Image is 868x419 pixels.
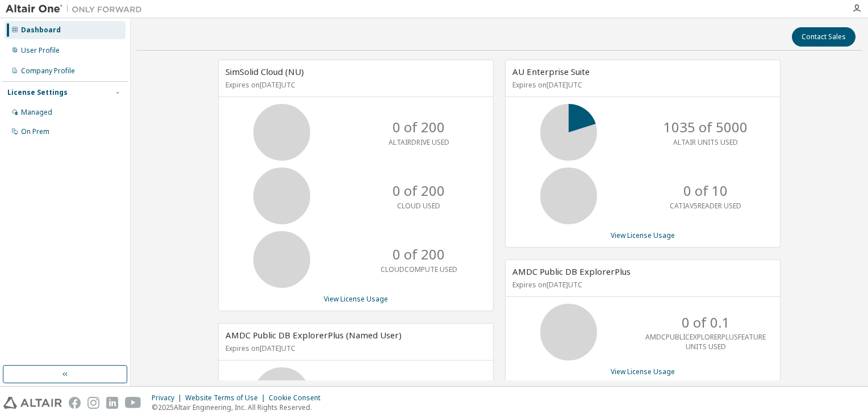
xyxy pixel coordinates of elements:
[269,393,327,403] div: Cookie Consent
[6,3,148,15] img: Altair One
[670,201,741,211] p: CATIAV5READER USED
[397,201,440,211] p: CLOUD USED
[21,46,60,55] div: User Profile
[663,118,748,137] p: 1035 of 5000
[381,376,457,396] p: 0.001 of 0.2
[152,403,327,412] p: © 2025 Altair Engineering, Inc. All Rights Reserved.
[381,265,457,274] p: CLOUDCOMPUTE USED
[683,181,728,200] p: 0 of 10
[3,397,62,409] img: altair_logo.svg
[792,27,856,47] button: Contact Sales
[226,343,483,353] p: Expires on [DATE] UTC
[324,294,388,304] a: View License Usage
[87,397,99,409] img: instagram.svg
[125,397,141,409] img: youtube.svg
[393,181,445,200] p: 0 of 200
[389,137,449,147] p: ALTAIRDRIVE USED
[512,80,770,90] p: Expires on [DATE] UTC
[512,280,770,290] p: Expires on [DATE] UTC
[21,66,75,76] div: Company Profile
[21,127,49,136] div: On Prem
[673,137,738,147] p: ALTAIR UNITS USED
[393,245,445,264] p: 0 of 200
[611,231,675,240] a: View License Usage
[21,108,52,117] div: Managed
[185,393,269,403] div: Website Terms of Use
[645,332,766,351] p: AMDCPUBLICEXPLORERPLUSFEATURE UNITS USED
[512,66,590,77] span: AU Enterprise Suite
[682,313,730,332] p: 0 of 0.1
[106,397,118,409] img: linkedin.svg
[152,393,185,403] div: Privacy
[512,266,631,277] span: AMDC Public DB ExplorerPlus
[21,26,61,35] div: Dashboard
[226,66,304,77] span: SimSolid Cloud (NU)
[226,80,483,90] p: Expires on [DATE] UTC
[226,329,402,341] span: AMDC Public DB ExplorerPlus (Named User)
[7,88,68,97] div: License Settings
[69,397,81,409] img: facebook.svg
[611,367,675,376] a: View License Usage
[393,118,445,137] p: 0 of 200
